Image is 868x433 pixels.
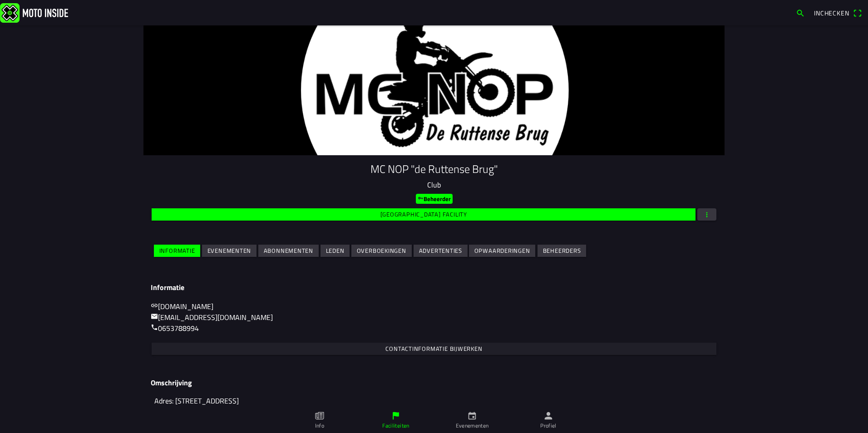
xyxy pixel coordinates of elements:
[814,8,849,18] span: Inchecken
[151,324,158,331] ion-icon: call
[151,179,717,190] p: Club
[152,208,695,221] ion-button: [GEOGRAPHIC_DATA] facility
[469,245,535,257] ion-button: Opwaarderingen
[391,411,401,421] ion-icon: flag
[540,422,557,430] ion-label: Profiel
[416,194,453,204] ion-badge: Beheerder
[202,245,256,257] ion-button: Evenementen
[315,422,324,430] ion-label: Info
[151,283,717,292] h3: Informatie
[543,411,553,421] ion-icon: person
[791,5,809,20] a: search
[258,245,319,257] ion-button: Abonnementen
[151,313,158,320] ion-icon: mail
[151,391,717,422] textarea: Adres: [STREET_ADDRESS] Openingstijden baan: Woensdag: 17:00 - 21.00 uur Zaterdag: 13:00 - 17:00 ...
[315,411,325,421] ion-icon: paper
[809,5,866,20] a: Incheckenqr scanner
[418,195,424,201] ion-icon: key
[151,379,717,387] h3: Omschrijving
[152,343,716,355] ion-button: Contactinformatie bijwerken
[467,411,477,421] ion-icon: calendar
[151,301,213,312] a: link[DOMAIN_NAME]
[151,162,717,176] h1: MC NOP "de Ruttense Brug"
[382,422,409,430] ion-label: Faciliteiten
[154,245,200,257] ion-button: Informatie
[151,323,199,334] a: call0653788994
[321,245,350,257] ion-button: Leden
[151,302,158,309] ion-icon: link
[151,312,273,323] a: mail[EMAIL_ADDRESS][DOMAIN_NAME]
[456,422,489,430] ion-label: Evenementen
[351,245,412,257] ion-button: Overboekingen
[414,245,468,257] ion-button: Advertenties
[538,245,586,257] ion-button: Beheerders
